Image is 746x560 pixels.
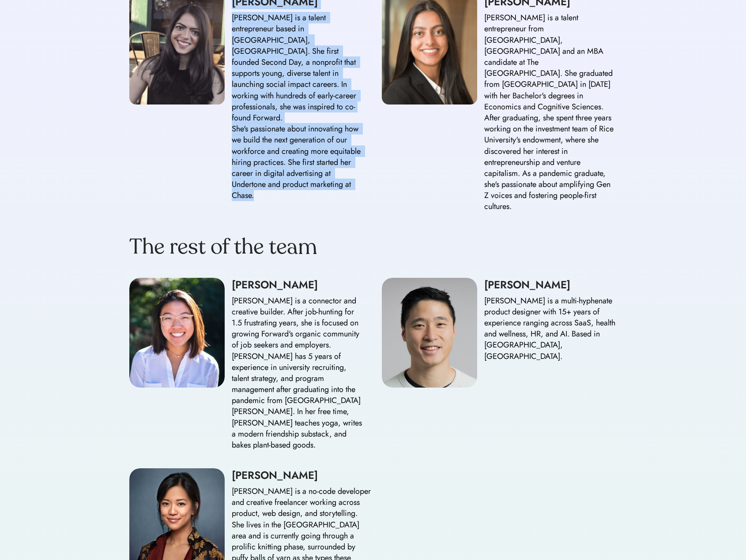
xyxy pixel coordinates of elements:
[232,295,364,451] div: [PERSON_NAME] is a connector and creative builder. After job-hunting for 1.5 frustrating years, s...
[129,278,225,388] img: Sondra%20Yu%20Headshot.jpg
[129,234,317,260] div: The rest of the team
[232,12,364,201] div: [PERSON_NAME] is a talent entrepreneur based in [GEOGRAPHIC_DATA], [GEOGRAPHIC_DATA]. She first f...
[232,278,364,292] div: [PERSON_NAME]
[232,468,373,482] div: [PERSON_NAME]
[484,295,617,362] div: [PERSON_NAME] is a multi-hyphenate product designer with 15+ years of experience ranging across S...
[484,12,617,212] div: [PERSON_NAME] is a talent entrepreneur from [GEOGRAPHIC_DATA], [GEOGRAPHIC_DATA] and an MBA candi...
[484,278,617,292] div: [PERSON_NAME]
[382,278,477,388] img: portrait-flau.jpg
